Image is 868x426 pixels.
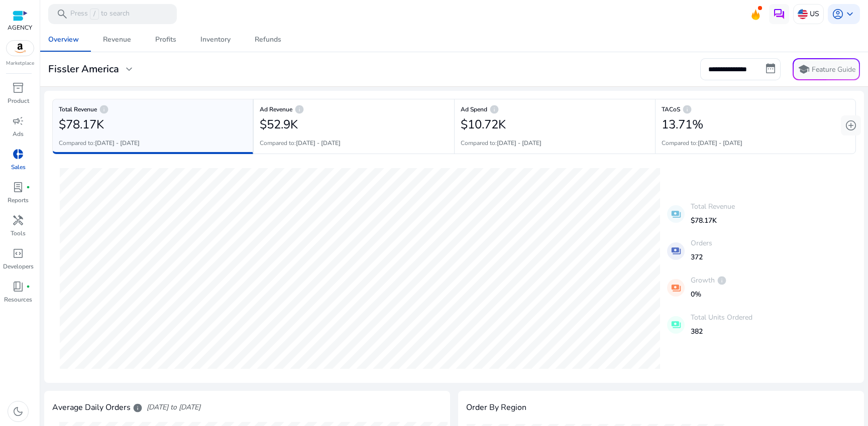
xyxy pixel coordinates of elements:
[7,41,34,56] img: amazon.svg
[844,8,856,20] span: keyboard_arrow_down
[255,36,281,43] div: Refunds
[810,5,819,23] p: US
[59,108,247,110] h6: Total Revenue
[59,138,140,148] p: Compared to:
[8,23,32,32] p: AGENCY
[48,63,119,75] h3: Fissler America
[466,403,526,412] h4: Order By Region
[3,262,34,271] p: Developers
[123,63,135,75] span: expand_more
[99,104,109,114] span: info
[59,117,104,132] h2: $78.17K
[200,36,231,43] div: Inventory
[26,185,30,189] span: fiber_manual_record
[793,58,860,80] button: schoolFeature Guide
[12,280,24,293] span: book_4
[12,181,24,193] span: lab_profile
[12,115,24,127] span: campaign
[133,403,143,413] span: info
[662,117,703,132] h2: 13.71%
[11,229,26,238] p: Tools
[832,8,844,20] span: account_circle
[12,214,24,226] span: handyman
[461,138,541,148] p: Compared to:
[461,108,649,110] h6: Ad Spend
[70,9,130,20] p: Press to search
[147,402,200,412] span: [DATE] to [DATE]
[8,96,29,105] p: Product
[6,60,34,67] p: Marketplace
[798,9,808,19] img: us.svg
[662,108,849,110] h6: TACoS
[260,117,298,132] h2: $52.9K
[52,403,143,413] h4: Average Daily Orders
[260,138,341,148] p: Compared to:
[461,117,506,132] h2: $10.72K
[294,104,304,114] span: info
[4,295,32,304] p: Resources
[489,104,499,114] span: info
[26,285,30,289] span: fiber_manual_record
[56,8,68,20] span: search
[12,82,24,94] span: inventory_2
[662,138,742,148] p: Compared to:
[12,405,24,417] span: dark_mode
[155,36,176,43] div: Profits
[12,148,24,160] span: donut_small
[664,86,860,418] iframe: SalesIQ Chatwindow
[497,139,541,147] b: [DATE] - [DATE]
[8,196,29,205] p: Reports
[812,65,855,75] p: Feature Guide
[13,129,24,138] p: Ads
[798,63,810,75] span: school
[11,163,26,172] p: Sales
[12,247,24,259] span: code_blocks
[95,139,140,147] b: [DATE] - [DATE]
[48,36,79,43] div: Overview
[90,9,99,20] span: /
[260,108,448,110] h6: Ad Revenue
[103,36,131,43] div: Revenue
[296,139,341,147] b: [DATE] - [DATE]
